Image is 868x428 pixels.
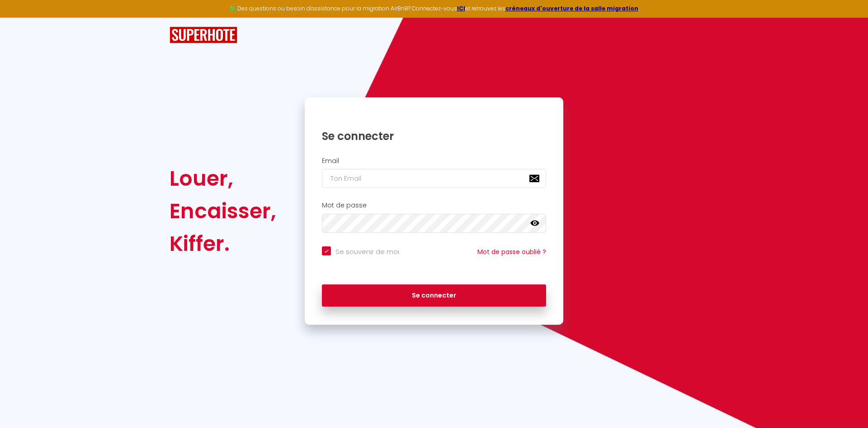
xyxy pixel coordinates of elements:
div: Louer, [170,162,276,195]
h2: Email [322,157,546,165]
a: ICI [457,5,465,12]
a: créneaux d'ouverture de la salle migration [505,5,638,12]
a: Mot de passe oublié ? [477,247,546,256]
img: SuperHote logo [170,27,237,43]
h1: Se connecter [322,129,546,143]
input: Ton Email [322,169,546,188]
div: Kiffer. [170,227,276,260]
button: Se connecter [322,284,546,307]
div: Encaisser, [170,195,276,227]
h2: Mot de passe [322,202,546,209]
